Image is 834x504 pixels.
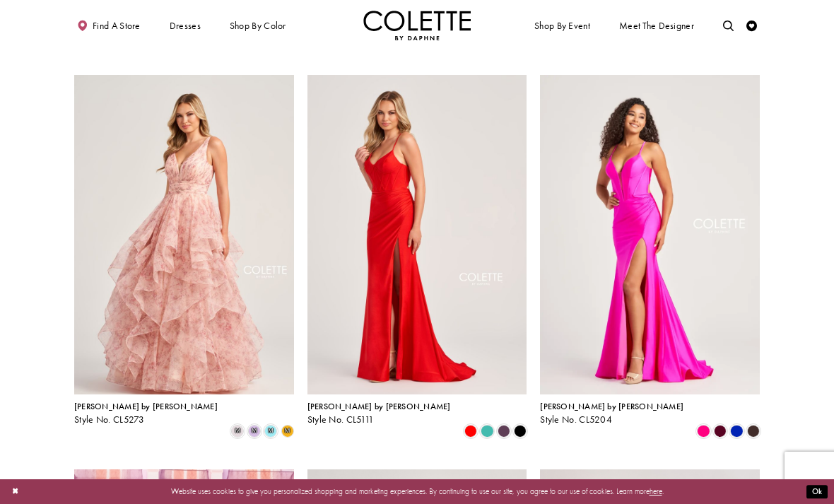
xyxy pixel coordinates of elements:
span: Shop by color [230,20,286,31]
span: Style No. CL5273 [74,414,145,426]
i: Royal Blue [730,425,743,438]
i: Espresso [747,425,760,438]
i: Turquoise [481,425,493,438]
i: Red [464,425,477,438]
span: [PERSON_NAME] by [PERSON_NAME] [540,401,683,412]
a: Meet the designer [616,11,697,40]
img: Colette by Daphne [363,11,471,40]
a: Visit Colette by Daphne Style No. CL5111 Page [307,75,527,394]
i: Burgundy [714,425,727,438]
span: [PERSON_NAME] by [PERSON_NAME] [307,401,451,412]
span: Meet the designer [619,20,694,31]
a: Visit Colette by Daphne Style No. CL5204 Page [540,75,760,394]
span: Shop by color [227,11,288,40]
button: Close Dialog [6,482,24,501]
i: Pink/Multi [231,425,244,438]
i: Hot Pink [697,425,710,438]
span: Shop By Event [534,20,590,31]
div: Colette by Daphne Style No. CL5111 [307,402,451,425]
span: Style No. CL5204 [540,414,612,426]
i: Black [514,425,527,438]
p: Website uses cookies to give you personalized shopping and marketing experiences. By continuing t... [77,484,757,498]
div: Colette by Daphne Style No. CL5273 [74,402,218,425]
a: Find a store [74,11,143,40]
a: here [650,486,662,496]
a: Visit Home Page [363,11,471,40]
button: Submit Dialog [806,485,828,498]
span: [PERSON_NAME] by [PERSON_NAME] [74,401,218,412]
i: Ice Blue/Multi [264,425,277,438]
span: Shop By Event [531,11,592,40]
span: Dresses [167,11,204,40]
i: Light Purple/Multi [248,425,261,438]
a: Visit Colette by Daphne Style No. CL5273 Page [74,75,294,394]
span: Style No. CL5111 [307,414,375,426]
span: Dresses [170,20,201,31]
i: Plum [498,425,510,438]
a: Toggle search [720,11,736,40]
span: m [285,428,290,434]
a: Check Wishlist [744,11,760,40]
i: Buttercup/Multi [281,425,294,438]
div: Colette by Daphne Style No. CL5204 [540,402,683,425]
span: Find a store [93,20,141,31]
